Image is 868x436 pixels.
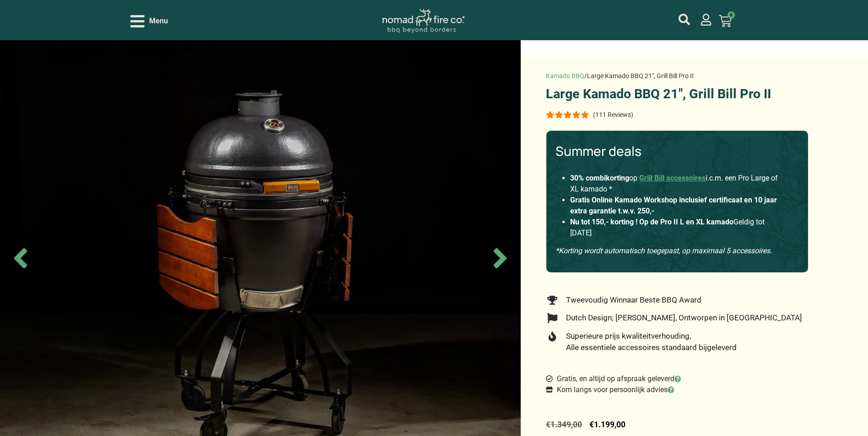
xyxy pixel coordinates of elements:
strong: Gratis Online Kamado Workshop inclusief certificaat en 10 jaar extra garantie t.w.v. 250,- [570,196,777,215]
h3: Summer deals [555,144,799,159]
span: € [589,420,594,429]
span: Next slide [484,242,516,274]
strong: 30% combikorting [570,174,629,182]
span: Kom langs voor persoonlijk advies [555,384,674,395]
div: Open/Close Menu [130,13,168,29]
em: *Korting wordt automatisch toegepast, op maximaal 5 accessoires. [555,246,772,255]
span: Large Kamado BBQ 21″, Grill Bill Pro II [587,72,694,80]
span: Tweevoudig Winnaar Beste BBQ Award [564,294,701,306]
span: Superieure prijs kwaliteitverhouding, Alle essentiele accessoires standaard bijgeleverd [564,330,737,354]
strong: Nu tot 150,- korting ! Op de Pro II L en XL kamado [570,218,733,226]
img: Nomad Logo [382,9,464,33]
a: mijn account [679,14,690,25]
p: (111 Reviews) [593,111,633,118]
nav: breadcrumbs [546,71,694,81]
h1: Large Kamado BBQ 21″, Grill Bill Pro II [546,87,808,101]
span: Menu [149,16,168,27]
a: mijn account [700,14,712,26]
a: Grill Bill accessoires [639,174,706,182]
a: Gratis, en altijd op afspraak geleverd [546,373,681,384]
span: Dutch Design; [PERSON_NAME], Ontworpen in [GEOGRAPHIC_DATA] [564,312,802,324]
li: Geldig tot [DATE] [570,217,784,239]
span: Previous slide [5,242,37,274]
span: 0 [728,11,735,19]
span: / [584,72,587,80]
a: Kamado BBQ [546,72,584,80]
span: Gratis, en altijd op afspraak geleverd [555,373,681,384]
a: Kom langs voor persoonlijk advies [546,384,674,395]
li: op i.c.m. een Pro Large of XL kamado * [570,173,784,195]
a: 0 [708,9,743,33]
span: € [546,420,550,429]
